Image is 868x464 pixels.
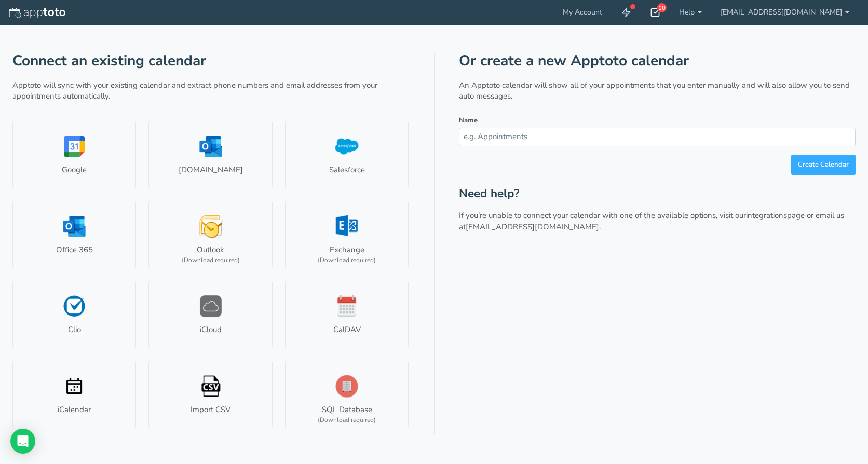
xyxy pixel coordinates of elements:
a: Office 365 [12,201,136,268]
a: iCloud [148,281,272,348]
div: (Download required) [318,256,376,265]
p: Apptoto will sync with your existing calendar and extract phone numbers and email addresses from ... [12,80,409,102]
a: Salesforce [285,121,409,188]
h1: Connect an existing calendar [12,53,409,69]
input: e.g. Appointments [459,128,856,146]
button: Create Calendar [791,155,856,175]
div: Open Intercom Messenger [10,429,35,454]
p: If you’re unable to connect your calendar with one of the available options, visit our page or em... [459,210,856,233]
a: CalDAV [285,281,409,348]
a: Google [12,121,136,188]
a: Import CSV [148,361,272,428]
a: iCalendar [12,361,136,428]
div: (Download required) [318,416,376,425]
label: Name [459,116,478,126]
p: An Apptoto calendar will show all of your appointments that you enter manually and will also allo... [459,80,856,102]
h1: Or create a new Apptoto calendar [459,53,856,69]
a: Clio [12,281,136,348]
img: logo-apptoto--white.svg [9,8,65,18]
h2: Need help? [459,187,856,200]
a: SQL Database [285,361,409,428]
div: (Download required) [182,256,240,265]
a: Outlook [148,201,272,268]
a: integrations [746,210,787,221]
div: 10 [657,3,667,12]
a: [EMAIL_ADDRESS][DOMAIN_NAME]. [466,222,601,232]
a: [DOMAIN_NAME] [148,121,272,188]
a: Exchange [285,201,409,268]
